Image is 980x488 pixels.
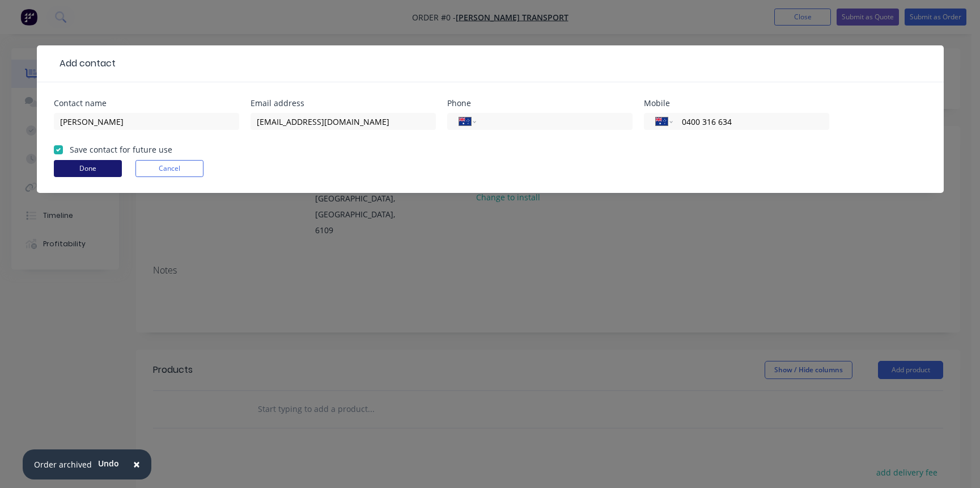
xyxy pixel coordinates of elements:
[135,160,203,177] button: Cancel
[92,455,125,472] button: Undo
[54,160,122,177] button: Done
[34,458,92,470] div: Order archived
[54,99,239,107] div: Contact name
[54,57,116,70] div: Add contact
[447,99,633,107] div: Phone
[251,99,436,107] div: Email address
[644,99,829,107] div: Mobile
[133,456,140,472] span: ×
[70,144,172,155] label: Save contact for future use
[122,451,151,478] button: Close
